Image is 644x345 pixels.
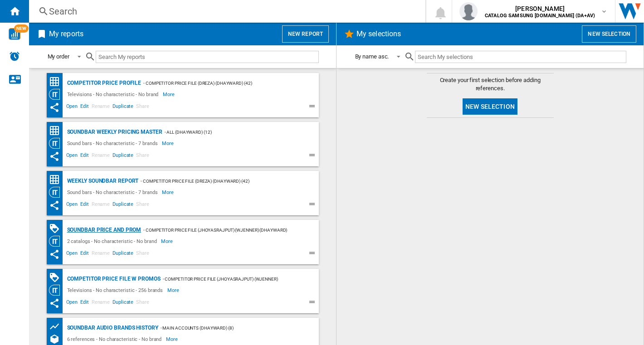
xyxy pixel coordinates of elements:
div: By name asc. [355,53,389,60]
span: Rename [90,200,111,211]
div: - Competitor price file (jhoyasrajput) (wjenner) (dhayward) (30) [161,273,301,285]
span: More [161,236,174,247]
div: Soundbar Weekly Pricing Master [65,126,162,138]
span: [PERSON_NAME] [485,4,595,13]
div: Price Matrix [49,125,65,136]
img: profile.jpg [459,2,478,20]
span: Open [65,200,79,211]
div: Category View [49,138,65,149]
ng-md-icon: This report has been shared with you [49,298,60,309]
button: New selection [582,25,636,43]
span: Open [65,249,79,260]
span: Share [135,102,151,113]
span: More [166,334,179,345]
div: - Competitor price file (jhoyasrajput) (wjenner) (dhayward) (30) [141,224,300,236]
span: Edit [79,298,90,309]
div: Category View [49,187,65,198]
div: - Main accounts (dhayward) (8) [158,322,301,334]
span: Rename [90,249,111,260]
div: Soundbar Price and Prom [65,224,141,236]
span: Duplicate [111,200,135,211]
div: Product prices grid [49,321,65,332]
div: Soundbar Audio Brands History [65,322,158,334]
div: Sound bars - No characteristic - 7 brands [65,187,162,198]
div: Category View [49,236,65,247]
b: CATALOG SAMSUNG [DOMAIN_NAME] (DA+AV) [485,13,595,19]
span: Rename [90,151,111,162]
span: More [163,89,176,100]
div: Category View [49,89,65,100]
button: New report [282,25,329,43]
div: Televisions - No characteristic - No brand [65,89,163,100]
ng-md-icon: This report has been shared with you [49,249,60,260]
span: Rename [90,298,111,309]
div: - Competitor Price File (dreza) (dhayward) (42) [141,78,300,89]
div: Competitor price file w promos [65,273,161,285]
span: More [162,187,175,198]
span: Edit [79,102,90,113]
div: PROMOTIONS Matrix [49,272,65,283]
div: Sound bars - No characteristic - 7 brands [65,138,162,149]
h2: My reports [47,25,85,43]
ng-md-icon: This report has been shared with you [49,151,60,162]
input: Search My reports [96,51,319,63]
div: Televisions - No characteristic - 256 brands [65,285,168,296]
div: Competitor Price Profile [65,78,141,89]
div: - ALL (dhayward) (12) [162,126,301,138]
div: 2 catalogs - No characteristic - No brand [65,236,161,247]
span: Edit [79,151,90,162]
span: More [162,138,175,149]
span: Share [135,200,151,211]
span: Edit [79,200,90,211]
span: NEW [14,24,29,33]
span: More [167,285,181,296]
h2: My selections [355,25,403,43]
span: Share [135,298,151,309]
span: Open [65,298,79,309]
div: - Competitor Price File (dreza) (dhayward) (42) [138,175,300,187]
ng-md-icon: This report has been shared with you [49,200,60,211]
span: Open [65,102,79,113]
div: References [49,334,65,345]
span: Open [65,151,79,162]
span: Create your first selection before adding references. [427,76,554,92]
img: wise-card.svg [9,28,20,40]
span: Duplicate [111,298,135,309]
span: Rename [90,102,111,113]
span: Share [135,151,151,162]
div: 6 references - No characteristic - No brand [65,334,166,345]
ng-md-icon: This report has been shared with you [49,102,60,113]
div: Weekly Soundbar Report [65,175,139,187]
span: Duplicate [111,249,135,260]
div: Category View [49,285,65,296]
span: Duplicate [111,151,135,162]
div: My order [48,53,69,60]
span: Share [135,249,151,260]
div: Price Matrix [49,76,65,87]
button: New selection [463,98,517,115]
span: Duplicate [111,102,135,113]
div: Price Matrix [49,174,65,185]
input: Search My selections [415,51,626,63]
div: Search [49,5,402,18]
img: alerts-logo.svg [9,51,20,62]
div: PROMOTIONS Matrix [49,223,65,234]
span: Edit [79,249,90,260]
